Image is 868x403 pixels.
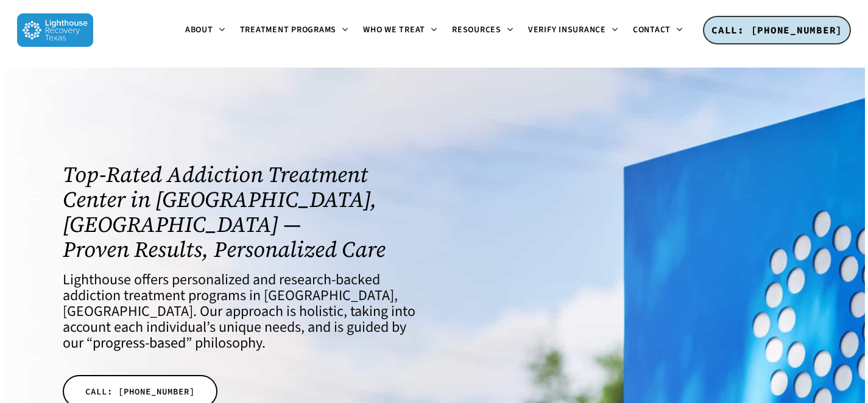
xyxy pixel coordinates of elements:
[233,26,356,35] a: Treatment Programs
[452,24,501,36] span: Resources
[85,385,195,398] span: CALL: [PHONE_NUMBER]
[240,24,337,36] span: Treatment Programs
[711,24,842,36] span: CALL: [PHONE_NUMBER]
[445,26,521,35] a: Resources
[185,24,213,36] span: About
[633,24,671,36] span: Contact
[356,26,445,35] a: Who We Treat
[528,24,606,36] span: Verify Insurance
[178,26,233,35] a: About
[63,162,419,262] h1: Top-Rated Addiction Treatment Center in [GEOGRAPHIC_DATA], [GEOGRAPHIC_DATA] — Proven Results, Pe...
[521,26,626,35] a: Verify Insurance
[363,24,425,36] span: Who We Treat
[626,26,690,35] a: Contact
[703,16,851,45] a: CALL: [PHONE_NUMBER]
[63,272,419,351] h4: Lighthouse offers personalized and research-backed addiction treatment programs in [GEOGRAPHIC_DA...
[17,13,93,47] img: Lighthouse Recovery Texas
[93,332,186,354] a: progress-based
